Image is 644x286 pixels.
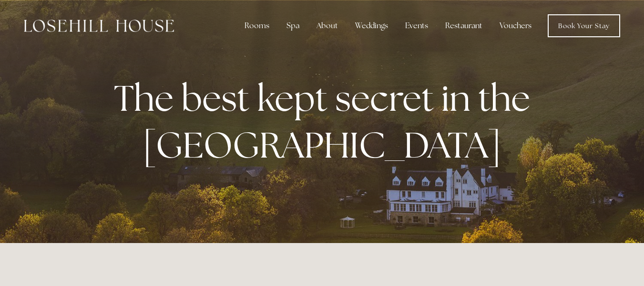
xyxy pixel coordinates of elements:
[398,16,436,35] div: Events
[438,16,490,35] div: Restaurant
[309,16,346,35] div: About
[492,16,539,35] a: Vouchers
[24,20,174,32] img: Losehill House
[114,74,538,168] strong: The best kept secret in the [GEOGRAPHIC_DATA]
[279,16,307,35] div: Spa
[548,14,620,37] a: Book Your Stay
[237,16,277,35] div: Rooms
[348,16,396,35] div: Weddings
